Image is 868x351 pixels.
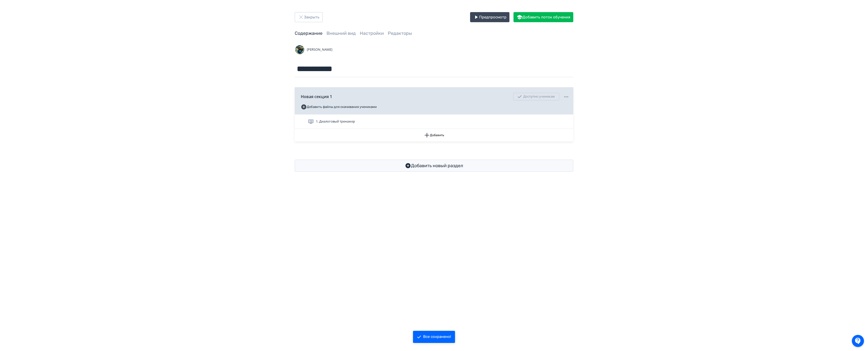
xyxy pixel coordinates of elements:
button: Закрыть [295,12,323,22]
button: Добавить поток обучения [513,12,573,22]
a: Содержание [295,31,322,36]
button: Добавить [295,129,573,141]
div: 1. Диалоговый тренажер [295,114,573,129]
span: 1. Диалоговый тренажер [316,119,355,124]
button: Добавить файлы для скачивания учениками [301,103,377,111]
a: Редакторы [388,31,412,36]
div: Доступно ученикам [513,93,559,100]
a: Внешний вид [327,31,356,36]
button: Предпросмотр [470,12,509,22]
button: Добавить новый раздел [295,160,573,172]
span: Новая секция 1 [301,94,332,100]
a: Настройки [360,31,384,36]
span: [PERSON_NAME] [307,47,332,52]
div: Все сохранено! [423,334,451,339]
img: Avatar [295,45,305,55]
